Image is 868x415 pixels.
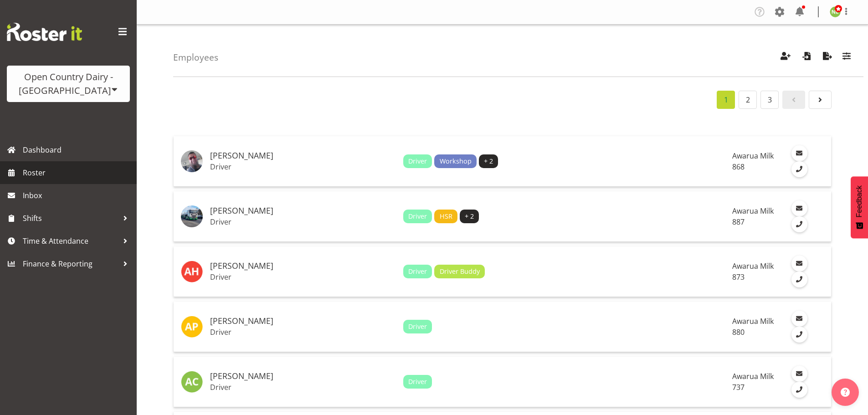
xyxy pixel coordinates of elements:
span: Awarua Milk [732,206,774,216]
span: Dashboard [23,143,132,157]
img: andrew-muirad45df72db9e0ef9b86311889fb83021.png [181,205,203,227]
a: Call Employee [791,382,807,398]
a: Page 3. [760,91,779,109]
button: Export Employees [818,47,837,67]
h5: [PERSON_NAME] [210,372,396,381]
a: Email Employee [791,366,807,382]
a: Email Employee [791,311,807,327]
a: Call Employee [791,216,807,232]
span: 887 [732,217,745,227]
button: Filter Employees [837,47,856,67]
img: alan-rolton04c296bc37223c8dd08f2cd7387a414a.png [181,150,203,172]
img: nicole-lloyd7454.jpg [830,6,841,17]
span: Awarua Milk [732,261,774,271]
span: Driver Buddy [440,266,480,277]
span: Awarua Milk [732,151,774,161]
span: Workshop [440,156,472,166]
p: Driver [210,328,396,337]
h5: [PERSON_NAME] [210,206,396,215]
a: Email Employee [791,200,807,216]
img: Rosterit website logo [7,23,82,41]
span: + 2 [465,211,474,221]
span: Driver [408,322,427,332]
button: Create Employees [776,47,795,67]
img: andrew-crawford10983.jpg [181,371,203,393]
img: andrew-poole7464.jpg [181,316,203,338]
img: andrew-henderson7383.jpg [181,261,203,282]
span: 873 [732,272,745,282]
h5: [PERSON_NAME] [210,151,396,160]
p: Driver [210,217,396,226]
span: Inbox [23,189,132,202]
a: Page 2. [809,91,832,109]
span: HSR [440,211,452,221]
a: Call Employee [791,272,807,287]
span: Awarua Milk [732,371,774,381]
button: Feedback - Show survey [851,176,868,238]
p: Driver [210,162,396,171]
a: Page 0. [782,91,805,109]
span: Driver [408,377,427,387]
h5: [PERSON_NAME] [210,261,396,271]
span: Shifts [23,211,118,225]
p: Driver [210,272,396,282]
span: Finance & Reporting [23,257,118,271]
h4: Employees [173,52,218,62]
span: Driver [408,266,427,277]
button: Import Employees [797,47,816,67]
span: Driver [408,156,427,166]
a: Call Employee [791,327,807,343]
a: Call Employee [791,161,807,177]
p: Driver [210,383,396,392]
span: 868 [732,162,745,172]
span: 880 [732,327,745,337]
span: Driver [408,211,427,221]
span: Roster [23,166,132,179]
span: Time & Attendance [23,234,118,248]
span: Awarua Milk [732,316,774,326]
span: 737 [732,382,745,392]
a: Page 2. [739,91,757,109]
div: Open Country Dairy - [GEOGRAPHIC_DATA] [16,70,121,97]
a: Email Employee [791,145,807,161]
span: + 2 [484,156,493,166]
a: Email Employee [791,256,807,272]
img: help-xxl-2.png [841,388,850,397]
span: Feedback [855,185,863,217]
h5: [PERSON_NAME] [210,317,396,326]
